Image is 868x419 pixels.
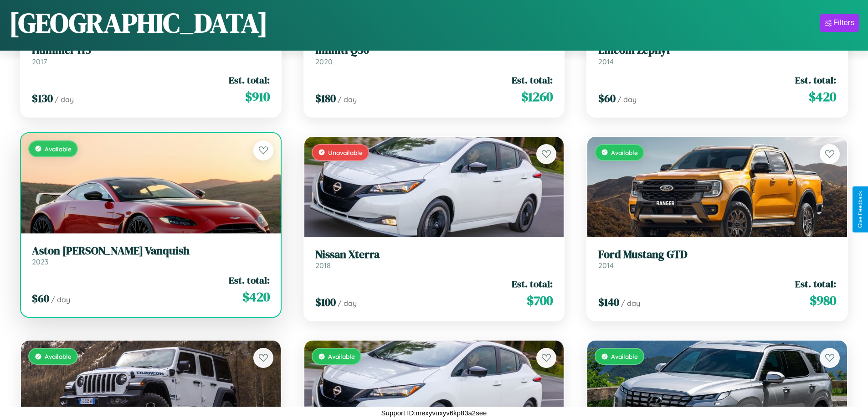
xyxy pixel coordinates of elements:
[32,291,49,306] span: $ 60
[229,274,270,287] span: Est. total:
[611,149,638,156] span: Available
[55,95,74,104] span: / day
[51,295,70,304] span: / day
[598,248,836,261] h3: Ford Mustang GTD
[338,95,357,104] span: / day
[315,248,553,270] a: Nissan Xterra2018
[820,14,859,32] button: Filters
[315,248,553,261] h3: Nissan Xterra
[315,44,553,57] h3: Infiniti Q50
[795,73,836,87] span: Est. total:
[512,277,553,290] span: Est. total:
[328,149,363,156] span: Unavailable
[598,261,614,270] span: 2014
[32,257,48,266] span: 2023
[598,44,836,66] a: Lincoln Zephyr2014
[338,299,357,308] span: / day
[512,73,553,87] span: Est. total:
[621,299,640,308] span: / day
[381,407,487,419] p: Support ID: mexyvuxyv6kp83a2see
[315,44,553,66] a: Infiniti Q502020
[810,291,836,310] span: $ 980
[315,57,333,66] span: 2020
[9,4,268,41] h1: [GEOGRAPHIC_DATA]
[611,352,638,360] span: Available
[315,295,336,310] span: $ 100
[795,277,836,290] span: Est. total:
[857,191,863,228] div: Give Feedback
[527,291,553,310] span: $ 700
[32,244,270,258] h3: Aston [PERSON_NAME] Vanquish
[242,288,270,306] span: $ 420
[32,57,47,66] span: 2017
[598,44,836,57] h3: Lincoln Zephyr
[598,91,616,106] span: $ 60
[598,57,614,66] span: 2014
[598,295,619,310] span: $ 140
[229,73,270,87] span: Est. total:
[521,88,553,106] span: $ 1260
[315,91,336,106] span: $ 180
[809,88,836,106] span: $ 420
[45,352,72,360] span: Available
[32,91,53,106] span: $ 130
[45,145,72,153] span: Available
[245,88,270,106] span: $ 910
[617,95,637,104] span: / day
[32,44,270,66] a: Hummer H32017
[32,44,270,57] h3: Hummer H3
[328,352,355,360] span: Available
[32,244,270,267] a: Aston [PERSON_NAME] Vanquish2023
[315,261,331,270] span: 2018
[598,248,836,270] a: Ford Mustang GTD2014
[833,18,854,27] div: Filters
